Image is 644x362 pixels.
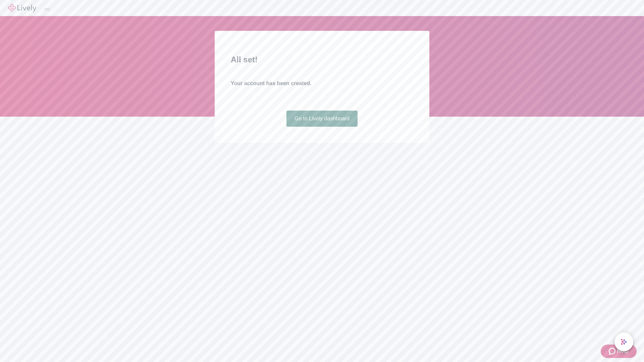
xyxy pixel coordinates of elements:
[609,347,617,355] svg: Zendesk support icon
[231,54,413,66] h2: All set!
[231,79,413,87] h4: Your account has been created.
[617,347,629,355] span: Help
[44,8,50,10] button: Log out
[8,4,36,12] img: Lively
[286,111,358,127] a: Go to Lively dashboard
[614,333,633,351] button: chat
[601,345,637,358] button: Zendesk support iconHelp
[621,339,627,345] svg: Lively AI Assistant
